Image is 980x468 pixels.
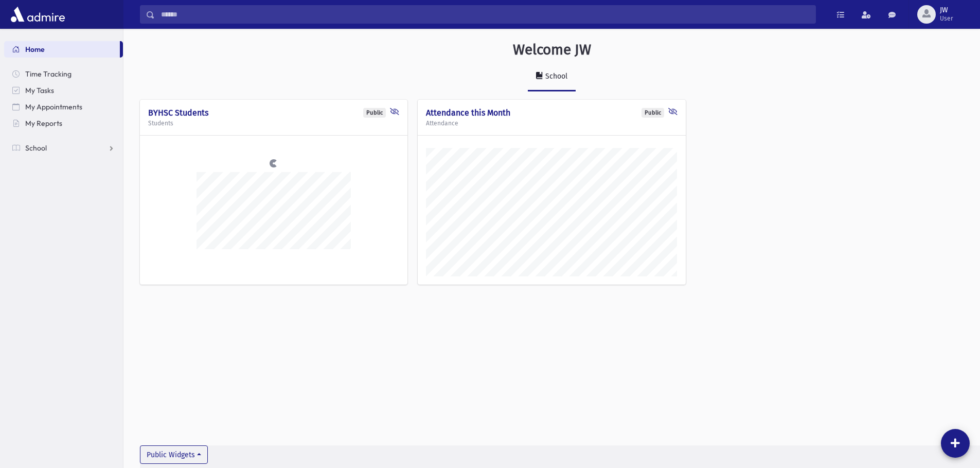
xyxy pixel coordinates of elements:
div: School [543,72,567,81]
input: Search [155,5,815,24]
span: My Tasks [25,86,54,95]
h5: Attendance [426,120,677,127]
img: AdmirePro [8,4,67,25]
h3: Welcome JW [513,41,591,59]
span: My Appointments [25,102,82,111]
div: Public [363,108,386,118]
span: JW [940,6,953,14]
a: My Tasks [4,82,123,99]
span: Home [25,45,45,54]
a: Time Tracking [4,66,123,82]
a: My Reports [4,115,123,132]
a: Home [4,41,120,58]
button: Public Widgets [140,445,208,464]
h4: Attendance this Month [426,108,677,118]
span: User [940,14,953,23]
a: My Appointments [4,99,123,115]
h5: Students [148,120,399,127]
div: Public [642,108,664,118]
span: My Reports [25,119,62,128]
span: Time Tracking [25,69,72,79]
a: School [4,140,123,156]
a: School [528,63,576,91]
h4: BYHSC Students [148,108,399,118]
span: School [25,143,47,153]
